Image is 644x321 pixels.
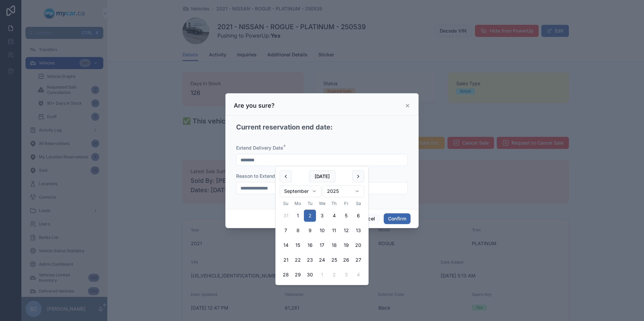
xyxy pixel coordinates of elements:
[316,254,328,266] button: Wednesday, September 24th, 2025
[280,254,292,266] button: Sunday, September 21st, 2025
[316,200,328,207] th: Wednesday
[384,213,411,224] button: Confirm
[340,269,352,281] button: Friday, October 3rd, 2025
[352,269,364,281] button: Saturday, October 4th, 2025
[236,145,283,151] span: Extend Delivery Date
[280,269,292,281] button: Sunday, September 28th, 2025
[316,239,328,251] button: Wednesday, September 17th, 2025
[292,224,304,236] button: Monday, September 8th, 2025
[352,254,364,266] button: Saturday, September 27th, 2025
[236,173,307,179] span: Reason to Extend Delivery Date
[280,239,292,251] button: Sunday, September 14th, 2025
[304,200,316,207] th: Tuesday
[280,210,292,222] button: Sunday, August 31st, 2025
[340,210,352,222] button: Friday, September 5th, 2025
[316,210,328,222] button: Wednesday, September 3rd, 2025
[328,224,340,236] button: Thursday, September 11th, 2025
[304,269,316,281] button: Tuesday, September 30th, 2025
[292,239,304,251] button: Monday, September 15th, 2025
[236,123,333,132] h2: Current reservation end date:
[328,210,340,222] button: Thursday, September 4th, 2025
[328,239,340,251] button: Thursday, September 18th, 2025
[352,210,364,222] button: Saturday, September 6th, 2025
[352,200,364,207] th: Saturday
[328,200,340,207] th: Thursday
[352,224,364,236] button: Saturday, September 13th, 2025
[292,254,304,266] button: Monday, September 22nd, 2025
[304,224,316,236] button: Tuesday, September 9th, 2025
[280,224,292,236] button: Sunday, September 7th, 2025
[328,254,340,266] button: Thursday, September 25th, 2025
[340,224,352,236] button: Friday, September 12th, 2025
[280,200,364,281] table: September 2025
[234,102,275,110] h3: Are you sure?
[352,239,364,251] button: Saturday, September 20th, 2025
[304,254,316,266] button: Tuesday, September 23rd, 2025
[304,210,316,222] button: Tuesday, September 2nd, 2025, selected
[309,170,335,182] button: [DATE]
[316,224,328,236] button: Wednesday, September 10th, 2025
[340,254,352,266] button: Friday, September 26th, 2025
[340,200,352,207] th: Friday
[292,200,304,207] th: Monday
[316,269,328,281] button: Wednesday, October 1st, 2025
[304,239,316,251] button: Tuesday, September 16th, 2025
[280,200,292,207] th: Sunday
[292,210,304,222] button: Monday, September 1st, 2025
[340,239,352,251] button: Friday, September 19th, 2025
[328,269,340,281] button: Thursday, October 2nd, 2025
[292,269,304,281] button: Monday, September 29th, 2025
